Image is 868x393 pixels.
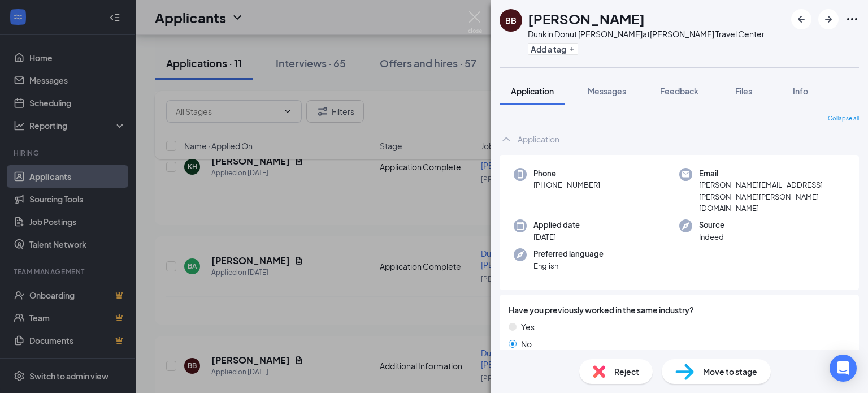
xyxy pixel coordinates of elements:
span: [PHONE_NUMBER] [533,179,600,191]
button: PlusAdd a tag [528,43,578,55]
svg: ArrowLeftNew [795,12,808,26]
button: ArrowRight [818,9,839,29]
span: Source [699,219,724,231]
span: English [533,260,604,271]
svg: Ellipses [845,12,859,26]
span: Application [511,86,554,96]
span: [DATE] [533,231,580,243]
span: Indeed [699,231,724,243]
span: Have you previously worked in the same industry? [509,304,694,316]
div: BB [505,15,517,26]
span: Applied date [533,219,580,231]
span: Move to stage [703,365,757,378]
span: Phone [533,168,600,179]
div: Open Intercom Messenger [830,355,857,382]
button: ArrowLeftNew [791,9,811,29]
div: Application [518,133,559,145]
span: Messages [588,86,626,96]
span: Preferred language [533,248,604,260]
svg: Plus [568,46,575,53]
span: [PERSON_NAME][EMAIL_ADDRESS][PERSON_NAME][PERSON_NAME][DOMAIN_NAME] [699,179,845,214]
span: No [521,338,532,350]
span: Yes [521,321,535,333]
svg: ChevronUp [500,132,513,146]
span: Files [735,86,752,96]
div: Dunkin Donut [PERSON_NAME] at [PERSON_NAME] Travel Center [528,28,765,40]
span: Reject [614,365,639,378]
svg: ArrowRight [822,12,835,26]
h1: [PERSON_NAME] [528,9,645,28]
span: Info [793,86,808,96]
span: Collapse all [828,114,859,123]
span: Email [699,168,845,179]
span: Feedback [660,86,698,96]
